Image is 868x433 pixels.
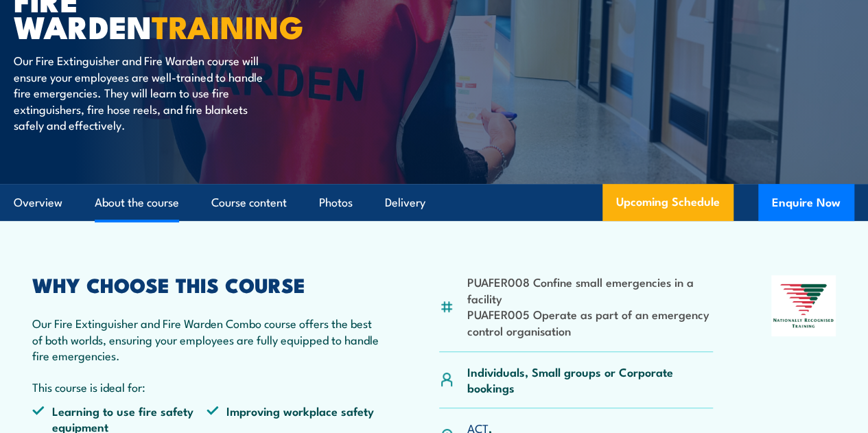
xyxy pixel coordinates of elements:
a: Upcoming Schedule [602,184,734,221]
p: Our Fire Extinguisher and Fire Warden Combo course offers the best of both worlds, ensuring your ... [32,315,381,363]
h2: WHY CHOOSE THIS COURSE [32,275,381,293]
p: This course is ideal for: [32,379,381,395]
a: Photos [319,185,353,221]
a: Course content [211,185,287,221]
a: About the course [95,185,179,221]
button: Enquire Now [758,184,854,221]
a: Delivery [385,185,425,221]
li: PUAFER008 Confine small emergencies in a facility [467,274,714,306]
p: Our Fire Extinguisher and Fire Warden course will ensure your employees are well-trained to handl... [14,52,264,132]
a: Overview [14,185,62,221]
strong: TRAINING [152,2,304,49]
li: PUAFER005 Operate as part of an emergency control organisation [467,306,714,338]
img: Nationally Recognised Training logo. [771,275,836,336]
p: Individuals, Small groups or Corporate bookings [467,364,714,396]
